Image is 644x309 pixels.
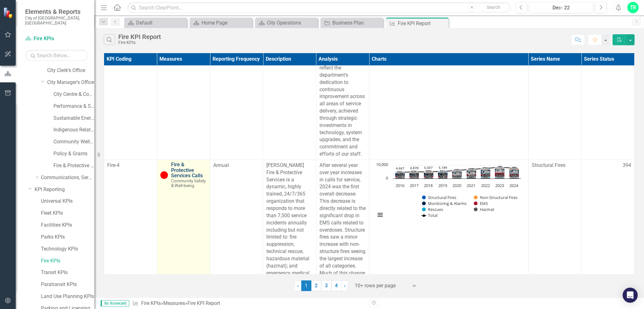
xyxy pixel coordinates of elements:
[467,171,475,175] text: 6,760
[25,15,88,26] small: City of [GEOGRAPHIC_DATA], [GEOGRAPHIC_DATA]
[439,172,447,176] text: 2,382
[411,170,417,175] text: 436
[623,288,638,303] div: Open Intercom Messenger
[41,269,94,276] a: Transit KPIs
[118,33,161,40] div: Fire KPI Report
[410,172,419,172] path: 2017, 281. Structural Fires.
[510,183,519,188] text: 2024
[376,211,385,219] button: View chart menu, Chart
[452,171,462,171] path: 2020, 525. Non-Structural Fires.
[581,160,635,288] td: Double-Click to Edit
[267,19,316,27] div: City Operations
[191,19,251,27] a: Home Page
[425,172,433,176] text: 2,285
[424,178,434,179] path: 2018, 606. Hazmat.
[395,176,405,177] path: 2016, 1,184. EMS.
[410,172,419,176] text: 2,245
[440,170,446,174] text: 407
[496,172,504,177] text: 3,322
[396,183,404,188] text: 2016
[25,50,88,61] input: Search Below...
[481,183,490,188] text: 2022
[171,178,206,188] span: Community Safety & Well-being
[467,174,476,177] path: 2021, 2,275. EMS.
[35,186,94,193] a: KPI Reporting
[53,150,94,157] a: Policy & Grants
[511,167,517,171] text: 718
[483,174,488,178] text: 630
[141,300,161,306] a: Fire KPIs
[467,177,476,179] path: 2021, 791. Hazmat.
[438,183,447,188] text: 2019
[467,173,476,177] text: 2,275
[127,2,511,13] input: Search ClearPoint...
[495,178,505,179] path: 2023, 606. Hazmat.
[495,168,505,172] path: 2023, 2,863. Monitoring & Alarms.
[469,167,474,172] text: 397
[410,166,419,170] text: 4,878
[425,174,433,179] text: 1,247
[118,40,161,45] div: Fire KPIs
[481,170,490,174] text: 7,506
[41,234,94,241] a: Parks KPIs
[53,126,94,134] a: Indigenous Relations
[438,171,448,172] path: 2019, 321. Structural Fires.
[41,198,94,205] a: Universal KPIs
[171,162,207,179] a: Fire & Protective Services Calls
[467,169,476,170] path: 2021, 397. Structural Fires.
[481,169,490,174] text: 3,126
[132,300,364,307] div: » »
[397,170,403,175] text: 409
[422,207,443,212] button: Show Rescues
[438,172,448,172] path: 2019, 407. Non-Structural Fires.
[497,166,502,170] text: 539
[41,293,94,300] a: Land Use Planning KPIs
[410,183,419,188] text: 2017
[213,162,260,169] div: Annual
[454,169,460,173] text: 525
[439,165,447,170] text: 5,189
[627,2,639,13] div: TR
[452,174,462,177] path: 2020, 2,023. EMS.
[495,183,504,188] text: 2023
[496,168,504,173] text: 2,863
[467,170,476,170] path: 2021, 516. Non-Structural Fires.
[495,167,505,168] path: 2023, 428. Structural Fires.
[495,168,505,168] path: 2023, 539. Non-Structural Fires.
[409,172,419,173] path: 2017, 436. Non-Structural Fires.
[424,165,433,170] text: 5,007
[509,169,519,174] path: 2024, 2,937. Monitoring & Alarms.
[395,177,519,178] g: Rescues, series 5 of 7. Bar series with 9 bars.
[452,178,462,179] path: 2020, 623. Hazmat.
[510,169,518,174] text: 7,688
[422,195,457,200] button: Show Structural Fires
[25,35,88,42] a: Fire KPIs
[510,169,519,174] text: 2,937
[426,170,431,174] text: 412
[53,115,94,122] a: Sustainable Energy & Adaptation
[467,170,476,174] path: 2021, 2,225. Monitoring & Alarms.
[481,173,490,177] text: 2,248
[372,162,525,225] div: Chart. Highcharts interactive chart.
[409,173,419,176] path: 2017, 2,245. Monitoring & Alarms.
[3,7,14,18] img: ClearPoint Strategy
[53,162,94,169] a: Fire & Protective Services
[53,103,94,110] a: Performance & Service Improvement
[25,8,88,15] span: Elements & Reports
[409,178,419,179] path: 2017, 608. Hazmat.
[376,162,388,167] text: 10,000
[396,172,404,176] text: 1,928
[467,177,476,177] path: 2021, 556. Rescues.
[452,171,462,174] path: 2020, 2,191. Monitoring & Alarms.
[396,166,404,170] text: 4,667
[397,174,403,178] text: 621
[41,174,94,181] a: Communications, Service [PERSON_NAME] & Tourism
[483,166,488,171] text: 394
[41,210,94,217] a: Fleet KPIs
[474,201,488,206] button: Show EMS
[454,168,460,173] text: 350
[438,172,448,176] path: 2019, 2,382. Monitoring & Alarms.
